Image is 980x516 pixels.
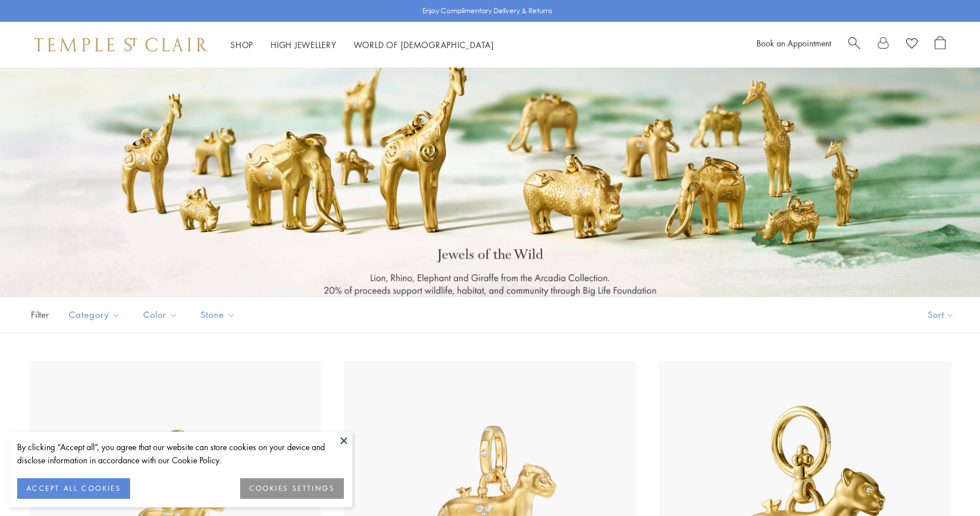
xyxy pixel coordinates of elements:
[17,440,344,467] div: By clicking “Accept all”, you agree that our website can store cookies on your device and disclos...
[422,5,552,17] p: Enjoy Complimentary Delivery & Returns
[756,37,831,49] a: Book an Appointment
[17,478,130,499] button: ACCEPT ALL COOKIES
[34,38,207,52] img: Temple St. Clair
[354,39,494,50] a: World of [DEMOGRAPHIC_DATA]World of [DEMOGRAPHIC_DATA]
[192,302,244,328] button: Stone
[906,36,918,53] a: View Wishlist
[923,462,969,505] iframe: Gorgias live chat messenger
[271,39,336,50] a: High JewelleryHigh Jewellery
[848,36,860,53] a: Search
[230,38,494,52] nav: Main navigation
[902,297,980,332] button: Show sort by
[230,39,253,50] a: ShopShop
[195,308,244,322] span: Stone
[63,308,129,322] span: Category
[935,36,946,53] a: Open Shopping Bag
[240,478,344,499] button: COOKIES SETTINGS
[135,302,186,328] button: Color
[60,302,129,328] button: Category
[138,308,186,322] span: Color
